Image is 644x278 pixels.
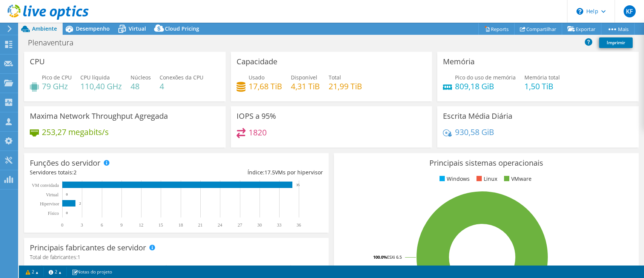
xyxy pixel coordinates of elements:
text: 2 [79,202,81,205]
text: 6 [101,222,103,228]
tspan: Físico [48,211,59,216]
li: VMware [502,175,532,183]
text: 33 [277,222,281,228]
h3: Memória [443,57,475,66]
h3: IOPS a 95% [237,112,276,120]
h3: Principais sistemas operacionais [340,159,633,167]
li: Linux [475,175,497,183]
span: 1 [77,253,80,261]
span: KF [624,5,636,17]
text: Hipervisor [40,201,59,207]
span: Total [329,74,341,81]
span: Pico de CPU [42,74,72,81]
h4: 17,68 TiB [249,82,282,90]
h4: 4,31 TiB [291,82,320,90]
a: Imprimir [599,37,633,48]
h3: Capacidade [237,57,277,66]
li: Windows [438,175,470,183]
h4: Total de fabricantes: [30,253,323,261]
text: 30 [257,222,262,228]
h4: 930,58 GiB [455,128,494,136]
a: Reports [478,23,515,35]
h4: 79 GHz [42,82,72,90]
span: Ambiente [32,25,57,32]
text: 12 [139,222,143,228]
text: 9 [120,222,123,228]
h3: CPU [30,57,45,66]
span: Cloud Pricing [165,25,199,32]
a: Compartilhar [514,23,562,35]
a: Mais [601,23,635,35]
h3: Principais fabricantes de servidor [30,244,146,252]
h4: 809,18 GiB [455,82,516,90]
h3: Escrita Média Diária [443,112,512,120]
text: 3 [81,222,83,228]
text: 18 [178,222,183,228]
text: 27 [238,222,242,228]
h4: 1,50 TiB [524,82,560,90]
span: 17.5 [264,169,275,176]
text: 35 [296,183,300,187]
a: Exportar [562,23,601,35]
h3: Maxima Network Throughput Agregada [30,112,168,120]
text: Virtual [46,192,59,197]
a: 2 [43,267,67,276]
span: Virtual [129,25,146,32]
h3: Funções do servidor [30,159,100,167]
tspan: ESXi 6.5 [387,254,402,260]
h4: 48 [131,82,151,90]
text: 0 [66,211,68,215]
text: 0 [66,193,68,196]
svg: \n [576,8,583,15]
span: Pico do uso de memória [455,74,516,81]
div: Índice: VMs por hipervisor [177,168,323,177]
text: VM convidada [32,183,59,188]
span: Disponível [291,74,317,81]
span: 2 [74,169,77,176]
text: 24 [218,222,222,228]
span: Conexões da CPU [160,74,203,81]
a: Notas do projeto [66,267,117,276]
text: 15 [158,222,163,228]
span: Usado [249,74,264,81]
span: Núcleos [131,74,151,81]
h4: 21,99 TiB [329,82,362,90]
span: Memória total [524,74,560,81]
h4: 4 [160,82,203,90]
text: 21 [198,222,203,228]
h1: Plenaventura [25,39,85,47]
h4: 253,27 megabits/s [42,128,109,136]
span: CPU líquida [80,74,110,81]
text: 36 [297,222,301,228]
tspan: 100.0% [373,254,387,260]
span: Desempenho [76,25,110,32]
h4: 110,40 GHz [80,82,122,90]
text: 0 [61,222,63,228]
a: 2 [20,267,44,276]
div: Servidores totais: [30,168,177,177]
h4: 1820 [249,128,267,137]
